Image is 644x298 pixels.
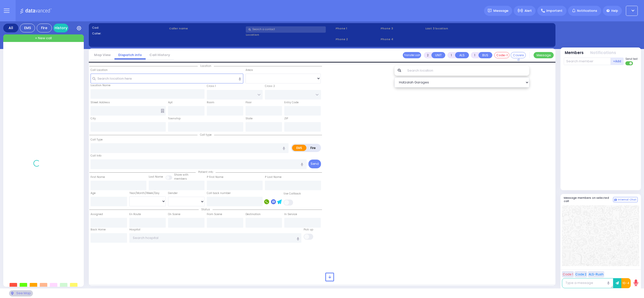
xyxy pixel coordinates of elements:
button: UNIT [431,52,445,58]
label: Location Name [91,83,110,87]
label: From Scene [207,212,222,216]
label: Entry Code [284,101,299,105]
button: Internal Chat [613,197,638,203]
label: Caller: [92,31,167,36]
button: BUS [478,52,492,58]
span: Message [493,8,508,13]
label: P Last Name [265,175,281,179]
label: Destination [246,212,261,216]
a: Dispatch info [114,53,146,57]
input: Search location [404,66,530,76]
button: 10-4 [621,278,631,288]
label: Hospital [129,228,140,232]
a: Map View [90,53,114,57]
label: Gender [168,191,178,195]
button: Message [534,52,554,58]
span: Status [199,208,213,211]
label: Caller name [169,26,244,31]
a: History [53,24,68,32]
label: Last 3 location [425,26,489,31]
label: ZIP [284,117,288,121]
input: Search member [564,58,611,65]
img: comment-alt.png [614,199,617,201]
div: All [3,24,18,32]
label: Room [207,101,214,105]
span: Call type [197,133,214,137]
input: Search a contact [246,26,326,33]
a: Call History [146,53,174,57]
span: Notifications [577,9,597,13]
span: Alert [525,9,532,13]
button: Code 1 [562,271,574,277]
span: Send text [625,57,638,61]
label: Location [246,33,334,37]
label: City [91,117,96,121]
span: Phone 2 [336,37,379,41]
label: On Scene [168,212,180,216]
button: Covered [511,52,526,58]
label: Fire [306,145,320,151]
button: Members [565,50,584,56]
span: Internal Chat [618,198,636,202]
label: Use Callback [284,192,301,196]
label: EMS [292,145,307,151]
span: Phone 4 [381,37,424,41]
label: Call Location [91,68,108,72]
label: Call Info [91,154,101,158]
button: Send [308,160,321,168]
h5: Message members on selected call [564,196,613,203]
span: Patient info [196,170,216,174]
button: ALS [455,52,469,58]
label: Last Name [149,175,163,179]
label: Cross 1 [207,84,216,88]
label: Township [168,117,181,121]
label: Call back number [207,191,231,195]
button: Transfer call [403,52,421,58]
button: ALS-Rush [588,271,604,277]
img: message.svg [488,9,492,13]
div: Fire [37,24,52,32]
div: EMS [20,24,35,32]
label: Areas [246,68,253,72]
label: En Route [129,212,141,216]
label: Floor [246,101,252,105]
label: In Service [284,212,297,216]
label: Turn off text [625,61,633,66]
label: Cad: [92,26,167,30]
button: Code 2 [575,271,587,277]
label: Age [91,191,96,195]
span: Important [546,9,562,13]
span: Location [198,64,214,68]
label: Assigned [91,212,103,216]
label: Cross 2 [265,84,275,88]
label: Apt [168,101,173,105]
span: + New call [35,36,52,41]
div: See map [9,290,33,296]
span: Phone 1 [336,26,379,31]
div: Year/Month/Week/Day [129,191,166,195]
button: +Add [611,58,624,65]
label: First Name [91,175,105,179]
span: Help [611,9,618,13]
button: Code-1 [494,52,509,58]
label: P First Name [207,175,223,179]
label: Back Home [91,228,106,232]
label: Call Type [91,138,103,142]
small: Share with [174,173,188,177]
span: Other building occupants [161,109,164,113]
label: State [246,117,253,121]
button: Notifications [590,50,616,56]
img: Logo [20,8,53,14]
label: Street Address [91,101,110,105]
span: members [174,177,187,181]
span: Phone 3 [381,26,424,31]
label: Pick up [304,228,313,232]
input: Search hospital [129,233,302,243]
input: Search location here [91,74,244,83]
